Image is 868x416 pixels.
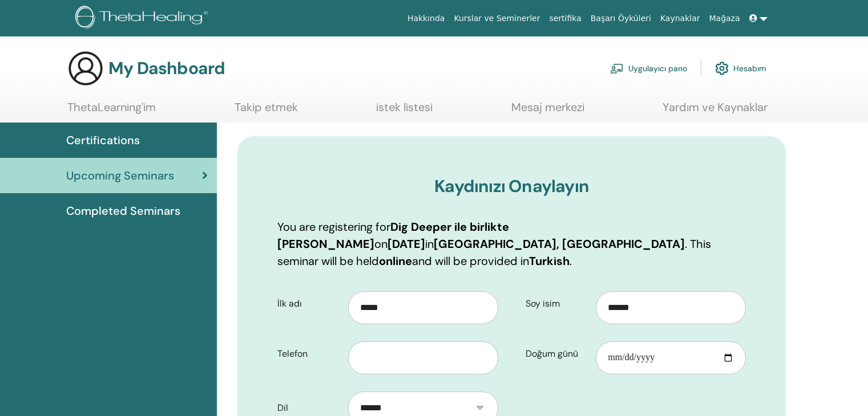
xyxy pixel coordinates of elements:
[387,236,425,251] b: [DATE]
[269,293,348,315] label: İlk adı
[67,50,104,87] img: generic-user-icon.jpg
[610,63,624,74] img: chalkboard-teacher.svg
[517,293,596,315] label: Soy isim
[586,8,656,29] a: Başarı Öyküleri
[108,58,225,79] h3: My Dashboard
[715,56,766,81] a: Hesabım
[449,8,544,29] a: Kurslar ve Seminerler
[715,59,729,78] img: cog.svg
[235,100,298,123] a: Takip etmek
[434,236,685,251] b: [GEOGRAPHIC_DATA], [GEOGRAPHIC_DATA]
[610,56,687,81] a: Uygulayıcı pano
[544,8,586,29] a: sertifika
[66,202,180,219] span: Completed Seminars
[376,100,433,123] a: istek listesi
[656,8,705,29] a: Kaynaklar
[75,6,212,31] img: logo.png
[663,100,768,123] a: Yardım ve Kaynaklar
[67,100,156,123] a: ThetaLearning'im
[269,343,348,365] label: Telefon
[517,343,596,365] label: Doğum günü
[379,254,412,268] b: online
[403,8,450,29] a: Hakkında
[277,219,509,251] b: Dig Deeper ile birlikte [PERSON_NAME]
[277,218,746,270] p: You are registering for on in . This seminar will be held and will be provided in .
[704,8,744,29] a: Mağaza
[529,254,570,268] b: Turkish
[511,100,584,123] a: Mesaj merkezi
[277,176,746,197] h3: Kaydınızı Onaylayın
[66,167,174,184] span: Upcoming Seminars
[66,132,140,149] span: Certifications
